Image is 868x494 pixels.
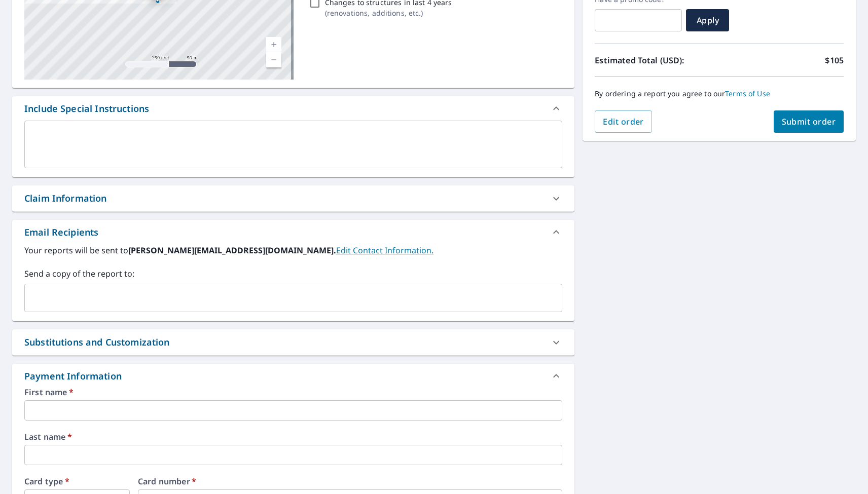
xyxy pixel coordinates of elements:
div: Payment Information [24,369,126,383]
div: Substitutions and Customization [12,329,574,355]
div: Include Special Instructions [24,102,149,116]
div: Substitutions and Customization [24,335,170,349]
a: Current Level 17, Zoom Out [266,52,281,67]
label: Last name [24,433,562,441]
a: Current Level 17, Zoom In [266,37,281,52]
p: Estimated Total (USD): [595,54,719,66]
div: Include Special Instructions [12,96,574,121]
div: Payment Information [12,364,574,388]
div: Email Recipients [12,220,574,244]
span: Edit order [603,116,644,127]
label: Card number [138,477,562,485]
label: First name [24,388,562,396]
button: Submit order [774,110,844,133]
button: Apply [686,9,729,31]
div: Claim Information [12,185,574,211]
label: Card type [24,477,130,485]
span: Apply [694,15,721,26]
div: Email Recipients [24,225,98,239]
b: [PERSON_NAME][EMAIL_ADDRESS][DOMAIN_NAME]. [128,245,336,256]
div: Claim Information [24,192,107,205]
label: Send a copy of the report to: [24,268,562,280]
a: Terms of Use [725,89,770,98]
p: By ordering a report you agree to our [595,89,844,98]
p: $105 [825,54,844,66]
span: Submit order [782,116,836,127]
button: Edit order [595,110,652,133]
a: EditContactInfo [336,245,433,256]
p: ( renovations, additions, etc. ) [325,8,452,18]
label: Your reports will be sent to [24,244,562,256]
